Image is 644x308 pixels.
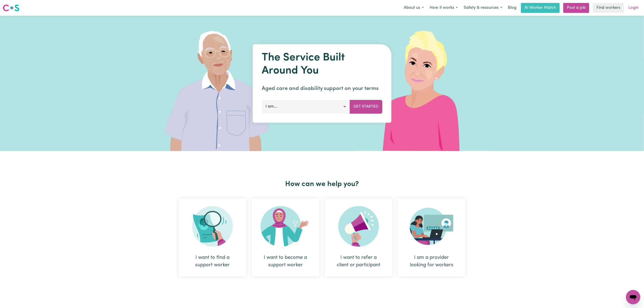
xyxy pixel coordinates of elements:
[325,199,392,276] div: I want to refer a client or participant
[626,290,640,304] iframe: Button to launch messaging window, conversation in progress
[626,3,641,13] a: Login
[3,3,19,13] a: Careseekers logo
[427,3,461,13] button: How it works
[521,3,560,13] a: AI Worker Match
[3,4,19,12] img: Careseekers logo
[176,180,468,188] h2: How can we help you?
[262,100,350,113] button: I am...
[262,85,382,93] p: Aged care and disability support on your terms
[190,254,236,269] div: I want to find a support worker
[263,254,309,269] div: I want to become a support worker
[252,199,319,276] div: I want to become a support worker
[192,206,233,247] img: Search
[563,3,589,13] a: Post a job
[398,199,465,276] div: I am a provider looking for workers
[461,3,505,13] button: Safety & resources
[593,3,624,13] a: Find workers
[262,51,382,77] h1: The Service Built Around You
[505,3,519,13] a: Blog
[261,206,311,247] img: Become Worker
[410,206,454,247] img: Provider
[350,100,382,113] button: Get Started
[401,3,427,13] button: About us
[409,254,455,269] div: I am a provider looking for workers
[179,199,246,276] div: I want to find a support worker
[336,254,382,269] div: I want to refer a client or participant
[338,206,379,247] img: Refer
